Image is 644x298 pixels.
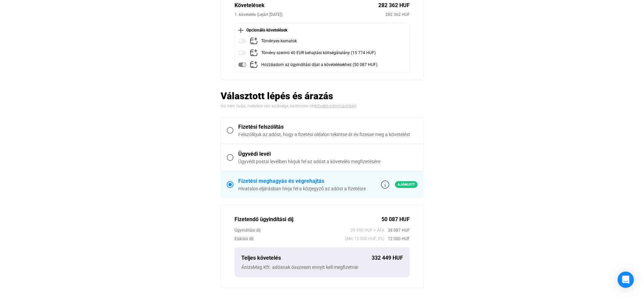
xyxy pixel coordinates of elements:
div: 1. követelés (Lejárt [DATE]) [235,11,385,18]
div: Fizetési meghagyás és végrehajtás [238,177,366,185]
div: Törvényes kamatok [261,37,297,45]
div: ÁnizsMag Kft. adósnak összesen ennyit kell megfizetnie [241,264,403,271]
img: toggle-off [238,49,246,57]
span: Ajánlott [395,181,418,188]
img: add-claim [250,61,258,69]
img: toggle-on-disabled [238,61,246,69]
div: Ügyindítási díj [235,227,351,234]
span: Ha nem tudja, melyikre van szüksége, kattintson ide [221,104,315,108]
div: Hivatalos eljárásban hívja fel a közjegyző az adóst a fizetésre [238,185,366,192]
h2: Választott lépés és árazás [221,90,424,102]
img: plus-black [238,28,243,33]
div: Teljes követelés [241,254,372,262]
a: bővebb információkért [315,104,356,108]
div: Fizetési felszólítás [238,123,418,131]
div: Open Intercom Messenger [618,272,634,288]
div: 282 362 HUF [385,11,410,18]
span: 12 000 HUF [384,235,410,242]
a: info-grey-outlineAjánlott [381,180,418,189]
span: 38 087 HUF [384,227,410,234]
div: Követelések [235,1,378,9]
div: 332 449 HUF [372,254,403,262]
div: Törvény szerinti 40 EUR behajtási költségátalány (15 774 HUF) [261,49,376,57]
div: Opcionális követelések [238,27,406,34]
div: Fizetendő ügyindítási díj [235,215,381,223]
div: Hozzáadom az ügyindítási díjat a követelésekhez (50 087 HUF) [261,61,377,69]
div: 282 362 HUF [378,1,410,9]
span: 29 990 HUF + ÁFA [351,227,384,234]
img: toggle-off [238,37,246,45]
img: add-claim [250,49,258,57]
div: Ügyvédi levél [238,150,418,158]
div: Felszólítjuk az adóst, hogy a fizetési oldalon tekintse át és fizesse meg a követelést [238,131,418,138]
div: Ügyvédi postai levélben hívjuk fel az adóst a követelés megfizetésére [238,158,418,165]
div: 50 087 HUF [381,215,410,223]
img: info-grey-outline [381,180,389,189]
div: Eljárási díj [235,235,345,242]
span: (Min 12 000 HUF, 3%) [345,235,384,242]
img: add-claim [250,37,258,45]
